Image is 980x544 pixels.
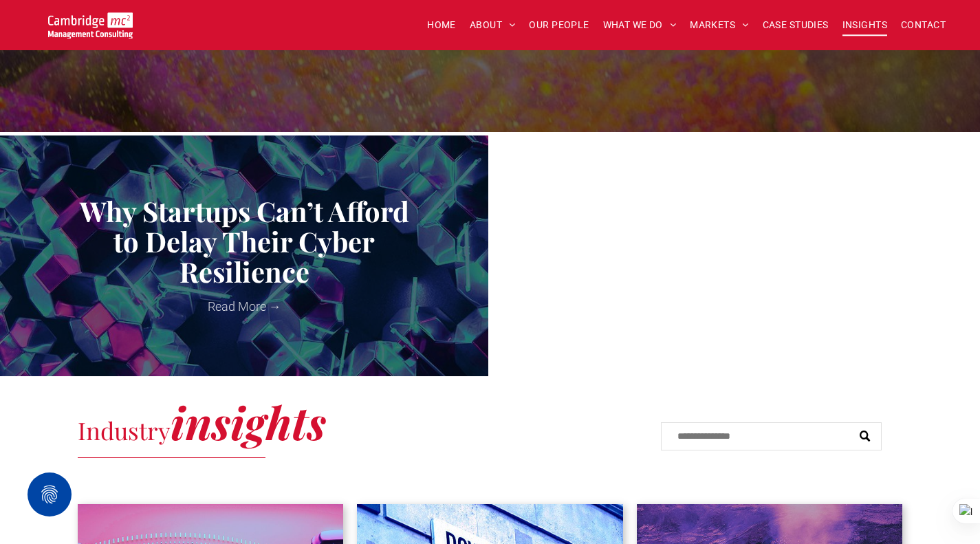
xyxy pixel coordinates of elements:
a: WHAT WE DO [596,14,684,36]
a: INSIGHTS [836,14,894,36]
span: Industry [78,414,171,446]
img: Go to Homepage [48,12,133,39]
a: HOME [420,14,463,36]
a: Read More → [10,297,478,316]
input: Search [661,422,882,450]
span: insights [171,392,326,451]
a: CONTACT [894,14,952,36]
a: MARKETS [683,14,755,36]
a: ABOUT [463,14,523,36]
a: OUR PEOPLE [522,14,596,36]
a: Your Business Transformed | Cambridge Management Consulting [48,14,133,29]
a: CASE STUDIES [756,14,836,36]
a: Why Startups Can’t Afford to Delay Their Cyber Resilience [10,196,478,287]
